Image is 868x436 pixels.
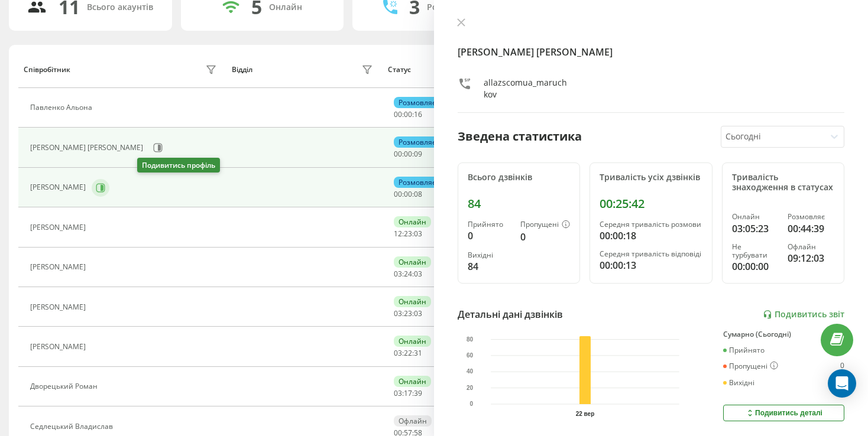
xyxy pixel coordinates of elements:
button: Подивитись деталі [723,405,844,421]
span: 17 [404,388,412,398]
div: Детальні дані дзвінків [458,307,563,321]
div: [PERSON_NAME] [30,183,89,191]
div: 00:44:39 [788,222,834,236]
div: Вихідні [468,251,511,259]
div: Не турбувати [732,243,779,260]
div: 0 [520,230,570,244]
span: 00 [404,109,412,119]
div: Прийнято [468,220,511,229]
span: 39 [414,388,422,398]
text: 22 вер [576,411,595,417]
div: Середня тривалість відповіді [600,250,702,258]
div: Статус [388,66,411,74]
div: : : [394,389,422,398]
div: Тривалість усіх дзвінків [600,173,702,183]
span: 00 [404,149,412,159]
div: Зведена статистика [458,128,582,145]
div: [PERSON_NAME] [30,263,89,271]
div: : : [394,349,422,357]
span: 09 [414,149,422,159]
div: Середня тривалість розмови [600,220,702,229]
div: 0 [468,229,511,243]
div: Павленко Альона [30,103,95,112]
div: Розмовляє [394,136,441,148]
div: 84 [468,197,570,211]
span: 00 [394,109,402,119]
span: 31 [414,348,422,358]
div: 00:25:42 [600,197,702,211]
div: Всього акаунтів [87,2,153,12]
span: 23 [404,308,412,318]
div: Розмовляє [394,177,441,188]
div: : : [394,310,422,318]
div: Офлайн [394,415,432,427]
a: Подивитись звіт [763,310,844,320]
div: : : [394,150,422,158]
span: 00 [394,189,402,199]
span: 24 [404,269,412,279]
h4: [PERSON_NAME] [PERSON_NAME] [458,45,844,59]
div: Тривалість знаходження в статусах [732,173,834,193]
span: 16 [414,109,422,119]
div: Всього дзвінків [468,173,570,183]
div: 09:12:03 [788,251,834,265]
div: : : [394,110,422,119]
div: [PERSON_NAME] [30,343,89,351]
div: [PERSON_NAME] [30,303,89,311]
text: 80 [467,336,474,343]
div: Онлайн [269,2,302,12]
div: [PERSON_NAME] [PERSON_NAME] [30,144,146,152]
span: 08 [414,189,422,199]
div: [PERSON_NAME] [30,223,89,232]
span: 03 [414,229,422,239]
div: Дворецький Роман [30,382,101,391]
div: 03:05:23 [732,222,779,236]
div: Онлайн [394,376,431,387]
div: Прийнято [723,346,765,354]
div: 00:00:00 [732,259,779,274]
span: 03 [414,269,422,279]
text: 0 [470,401,474,408]
div: Седлецький Владислав [30,422,116,431]
div: Відділ [232,66,252,74]
div: Онлайн [394,336,431,347]
div: Розмовляють [427,2,484,12]
div: : : [394,270,422,278]
span: 22 [404,348,412,358]
div: Онлайн [394,216,431,227]
span: 03 [394,388,402,398]
div: Онлайн [394,256,431,268]
div: : : [394,190,422,199]
span: 03 [394,269,402,279]
div: Пропущені [520,220,570,230]
div: 84 [468,259,511,274]
span: 12 [394,229,402,239]
div: 00:00:18 [600,229,702,243]
div: Співробітник [24,66,70,74]
span: 00 [404,189,412,199]
div: Пропущені [723,362,778,371]
div: 00:00:13 [600,258,702,272]
span: 03 [414,308,422,318]
text: 20 [467,385,474,391]
span: 23 [404,229,412,239]
span: 00 [394,149,402,159]
div: allazscomua_maruchkov [484,77,571,100]
div: Подивитись профіль [137,158,220,173]
div: Вихідні [723,379,754,387]
text: 60 [467,352,474,359]
div: 0 [840,362,844,371]
div: Подивитись деталі [745,408,822,418]
div: Онлайн [394,296,431,307]
div: Open Intercom Messenger [828,369,856,398]
div: Сумарно (Сьогодні) [723,330,844,339]
span: 03 [394,308,402,318]
div: Офлайн [788,243,834,251]
div: Онлайн [732,213,779,221]
div: : : [394,230,422,238]
div: Розмовляє [394,97,441,108]
text: 40 [467,369,474,375]
div: Розмовляє [788,213,834,221]
span: 03 [394,348,402,358]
